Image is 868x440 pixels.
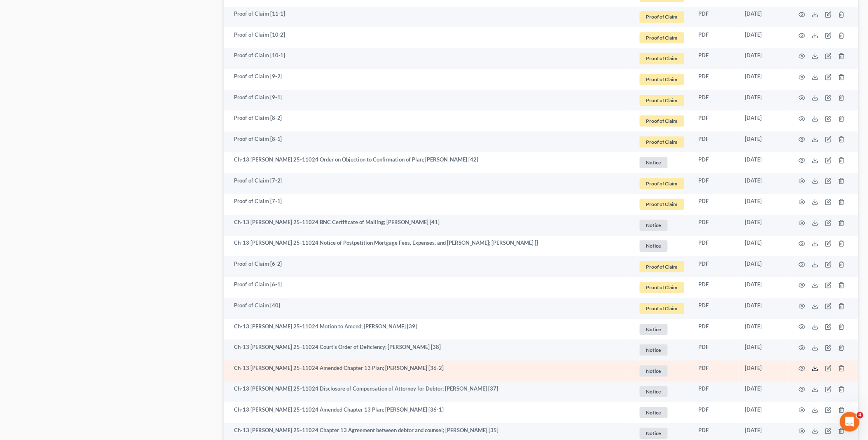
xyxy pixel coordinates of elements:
[639,426,686,440] a: Notice
[739,69,789,90] td: [DATE]
[640,303,684,314] span: Proof of Claim
[840,412,860,432] iframe: Intercom live chat
[224,402,632,423] td: Ch-13 [PERSON_NAME] 25-11024 Amended Chapter 13 Plan; [PERSON_NAME] [36-1]
[739,298,789,319] td: [DATE]
[692,110,739,131] td: PDF
[639,31,686,44] a: Proof of Claim
[639,239,686,253] a: Notice
[692,152,739,173] td: PDF
[224,256,632,277] td: Proof of Claim [6-2]
[692,215,739,236] td: PDF
[640,365,668,377] span: Notice
[692,256,739,277] td: PDF
[639,197,686,211] a: Proof of Claim
[739,48,789,69] td: [DATE]
[639,323,686,336] a: Notice
[224,48,632,69] td: Proof of Claim [10-1]
[692,27,739,48] td: PDF
[224,131,632,152] td: Proof of Claim [8-1]
[739,90,789,111] td: [DATE]
[692,298,739,319] td: PDF
[639,114,686,128] a: Proof of Claim
[692,69,739,90] td: PDF
[640,115,684,126] span: Proof of Claim
[739,256,789,277] td: [DATE]
[640,220,668,231] span: Notice
[224,381,632,403] td: Ch-13 [PERSON_NAME] 25-11024 Disclosure of Compensation of Attorney for Debtor; [PERSON_NAME] [37]
[224,7,632,28] td: Proof of Claim [11-1]
[739,319,789,340] td: [DATE]
[224,110,632,131] td: Proof of Claim [8-2]
[639,156,686,169] a: Notice
[639,218,686,232] a: Notice
[640,407,668,418] span: Notice
[639,364,686,378] a: Notice
[640,178,684,189] span: Proof of Claim
[224,339,632,360] td: Ch-13 [PERSON_NAME] 25-11024 Court's Order of Deficiency; [PERSON_NAME] [38]
[739,236,789,257] td: [DATE]
[640,386,668,397] span: Notice
[739,215,789,236] td: [DATE]
[224,173,632,194] td: Proof of Claim [7-2]
[692,319,739,340] td: PDF
[639,73,686,86] a: Proof of Claim
[640,344,668,356] span: Notice
[739,339,789,360] td: [DATE]
[640,428,668,439] span: Notice
[739,27,789,48] td: [DATE]
[739,402,789,423] td: [DATE]
[739,360,789,381] td: [DATE]
[224,298,632,319] td: Proof of Claim [40]
[639,51,686,65] a: Proof of Claim
[640,53,684,64] span: Proof of Claim
[224,215,632,236] td: Ch-13 [PERSON_NAME] 25-11024 BNC Certificate of Mailing; [PERSON_NAME] [41]
[224,277,632,298] td: Proof of Claim [6-1]
[640,324,668,335] span: Notice
[224,360,632,381] td: Ch-13 [PERSON_NAME] 25-11024 Amended Chapter 13 Plan; [PERSON_NAME] [36-2]
[639,385,686,398] a: Notice
[640,261,684,272] span: Proof of Claim
[692,48,739,69] td: PDF
[224,27,632,48] td: Proof of Claim [10-2]
[640,74,684,85] span: Proof of Claim
[692,90,739,111] td: PDF
[224,152,632,173] td: Ch-13 [PERSON_NAME] 25-11024 Order on Objection to Confirmation of Plan; [PERSON_NAME] [42]
[692,7,739,28] td: PDF
[224,69,632,90] td: Proof of Claim [9-2]
[692,381,739,403] td: PDF
[639,135,686,149] a: Proof of Claim
[640,240,668,251] span: Notice
[692,194,739,215] td: PDF
[640,11,684,22] span: Proof of Claim
[639,177,686,190] a: Proof of Claim
[640,282,684,293] span: Proof of Claim
[857,412,863,419] span: 4
[739,194,789,215] td: [DATE]
[224,90,632,111] td: Proof of Claim [9-1]
[640,32,684,43] span: Proof of Claim
[639,260,686,274] a: Proof of Claim
[639,10,686,23] a: Proof of Claim
[692,173,739,194] td: PDF
[692,277,739,298] td: PDF
[639,406,686,419] a: Notice
[224,194,632,215] td: Proof of Claim [7-1]
[739,7,789,28] td: [DATE]
[739,131,789,152] td: [DATE]
[692,339,739,360] td: PDF
[739,173,789,194] td: [DATE]
[692,402,739,423] td: PDF
[640,95,684,106] span: Proof of Claim
[639,343,686,357] a: Notice
[739,277,789,298] td: [DATE]
[224,319,632,340] td: Ch-13 [PERSON_NAME] 25-11024 Motion to Amend; [PERSON_NAME] [39]
[639,302,686,315] a: Proof of Claim
[639,281,686,294] a: Proof of Claim
[692,131,739,152] td: PDF
[692,360,739,381] td: PDF
[640,136,684,147] span: Proof of Claim
[640,157,668,168] span: Notice
[739,110,789,131] td: [DATE]
[692,236,739,257] td: PDF
[640,199,684,210] span: Proof of Claim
